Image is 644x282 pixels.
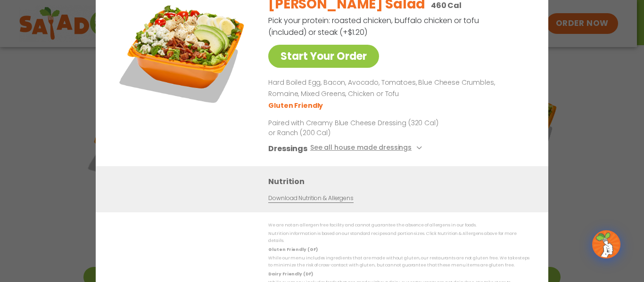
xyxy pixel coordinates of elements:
[593,231,619,258] img: wpChatIcon
[268,271,313,276] strong: Dairy Friendly (DF)
[268,77,526,100] p: Hard Boiled Egg, Bacon, Avocado, Tomatoes, Blue Cheese Crumbles, Romaine, Mixed Greens, Chicken o...
[268,15,480,38] p: Pick your protein: roasted chicken, buffalo chicken or tofu (included) or steak (+$1.20)
[268,193,353,202] a: Download Nutrition & Allergens
[268,230,529,245] p: Nutrition information is based on our standard recipes and portion sizes. Click Nutrition & Aller...
[268,246,317,252] strong: Gluten Friendly (GF)
[268,100,324,110] li: Gluten Friendly
[268,175,534,187] h3: Nutrition
[268,45,379,68] a: Start Your Order
[310,142,425,154] button: See all house made dressings
[268,222,529,229] p: We are not an allergen free facility and cannot guarantee the absence of allergens in our foods.
[268,255,529,269] p: While our menu includes ingredients that are made without gluten, our restaurants are not gluten ...
[268,142,307,154] h3: Dressings
[268,118,443,137] p: Paired with Creamy Blue Cheese Dressing (320 Cal) or Ranch (200 Cal)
